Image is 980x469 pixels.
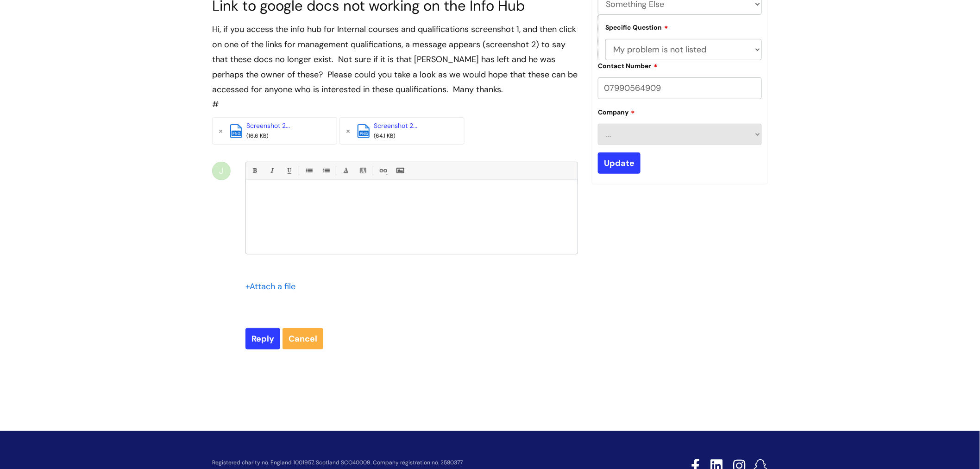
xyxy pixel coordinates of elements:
[394,165,406,177] a: Insert Image...
[605,22,668,32] label: Specific Question
[232,131,241,136] span: png
[357,165,369,177] a: Back Color
[283,165,295,177] a: Underline(Ctrl-U)
[598,152,641,174] input: Update
[303,165,314,177] a: • Unordered List (Ctrl-Shift-7)
[212,22,578,112] div: #
[245,279,301,294] div: Attach a file
[283,328,323,349] a: Cancel
[359,131,369,136] span: png
[249,165,260,177] a: Bold (Ctrl-B)
[246,131,320,141] div: (16.6 KB)
[598,61,658,70] label: Contact Number
[320,165,332,177] a: 1. Ordered List (Ctrl-Shift-8)
[212,460,625,466] p: Registered charity no. England 1001957, Scotland SCO40009. Company registration no. 2580377
[340,165,352,177] a: Font Color
[266,165,277,177] a: Italic (Ctrl-I)
[245,328,280,349] input: Reply
[374,131,448,141] div: (64.1 KB)
[212,22,578,97] div: Hi, if you access the info hub for Internal courses and qualifications screenshot 1, and then cli...
[374,121,417,130] a: Screenshot 2...
[377,165,389,177] a: Link
[246,121,290,130] a: Screenshot 2...
[212,162,231,180] div: J
[598,107,635,116] label: Company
